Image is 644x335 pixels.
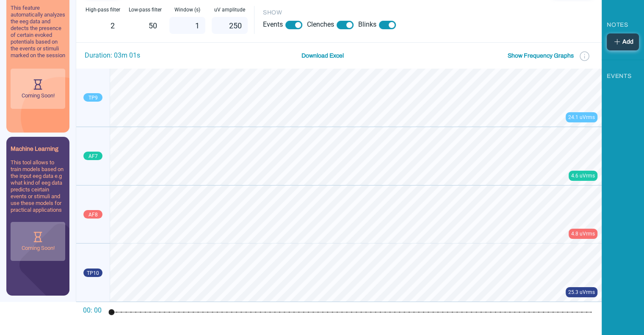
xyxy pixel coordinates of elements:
label: Events [263,19,283,30]
aside: 4.8 uVrms [569,229,597,239]
label: Blinks [358,19,376,30]
label: uV amplitude [214,6,245,14]
aside: 24.1 uVrms [566,112,597,122]
img: orange_watch.png [31,230,44,244]
label: Low-pass filter [129,6,162,14]
div: Add [609,36,636,47]
div: Coming Soon! [22,244,55,252]
div: Duration: 03m 01s [85,50,140,64]
div: NOTES [607,18,628,33]
img: plus_sign.png [612,36,622,47]
img: checkbox_toggled.png [337,21,354,29]
div: AF8 [83,210,102,219]
label: Window (s) [174,6,200,14]
img: information.png [579,50,591,62]
div: TP9 [83,93,102,102]
div: EVENTS [607,69,631,83]
div: This tool allows to train models based on the input eeg data e.g what kind of eeg data predicts c... [11,159,65,222]
div: Machine Learning [11,141,58,159]
aside: 25.3 uVrms [566,287,597,297]
img: checkbox_toggled.png [285,21,302,29]
aside: 4.6 uVrms [569,171,597,181]
label: High-pass filter [86,6,120,14]
button: Download Excel [299,47,346,64]
div: AF7 [83,152,102,160]
div: TP10 [83,269,102,277]
img: violet_watch.png [31,78,44,91]
div: This feature automatically analyzes the eeg data and detects the presence of certain evoked poten... [11,5,65,69]
img: checkbox_toggled.png [379,21,396,29]
button: Show Frequency Graphs [505,47,576,64]
label: Clenches [307,19,334,30]
mat-slider: units [108,302,595,322]
button: Add [607,33,639,50]
div: Coming Soon! [22,91,55,100]
div: 00: 00 [83,305,105,322]
span: Download Excel [301,53,344,59]
div: SHOW [263,6,593,19]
